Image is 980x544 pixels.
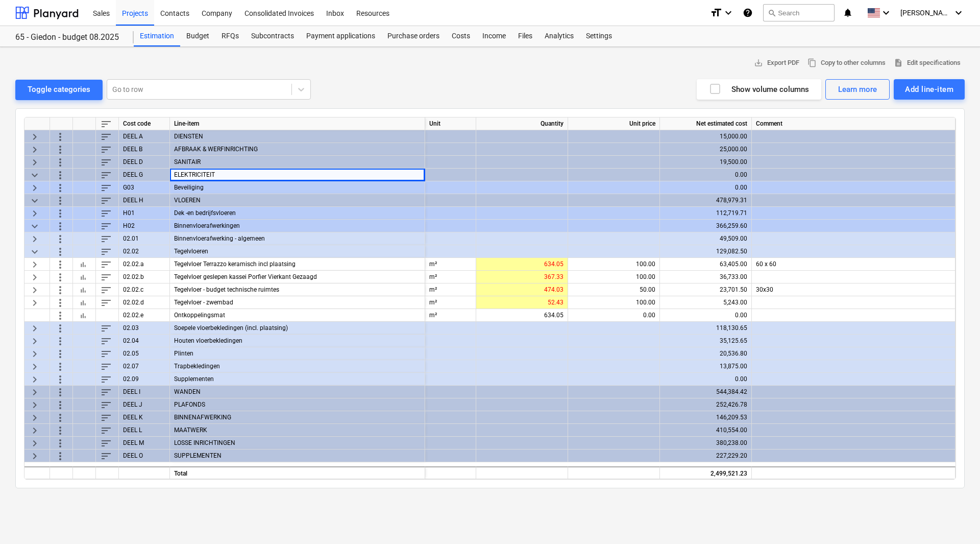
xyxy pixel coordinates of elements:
a: Costs [446,26,476,46]
div: AFBRAAK & WERFINRICHTING [170,143,425,156]
div: Estimation [134,26,180,46]
div: 0.00 [572,309,655,322]
span: keyboard_arrow_right [29,411,41,423]
a: Payment applications [300,26,381,46]
div: WANDEN [170,386,425,398]
span: more_vert [54,194,66,206]
span: more_vert [54,245,66,257]
div: 100.00 [572,258,655,271]
span: sort [100,117,112,130]
span: keyboard_arrow_right [29,450,41,462]
div: 19,500.00 [664,156,747,169]
div: Tegelvloer - zwembad [170,296,425,309]
div: 634.05 [480,258,563,271]
span: sort [100,207,112,219]
div: DEEL L [119,424,170,437]
div: Purchase orders [381,26,446,46]
div: 65 - Giedon - budget 08.2025 [15,32,121,43]
div: Beveiliging [170,181,425,194]
span: keyboard_arrow_right [29,437,41,449]
div: Tegelvloeren [170,245,425,258]
span: keyboard_arrow_right [29,181,41,194]
span: keyboard_arrow_right [29,335,41,347]
div: 0.00 [664,373,747,386]
div: 20,536.80 [664,347,747,360]
span: more_vert [54,283,66,296]
span: sort [100,437,112,449]
div: LOSSE INRICHTINGEN [170,437,425,450]
div: DEEL B [119,143,170,156]
div: BINNENAFWERKING [170,411,425,424]
div: 02.01 [119,232,170,245]
div: 30x30 [752,283,955,296]
div: m² [425,258,476,271]
span: sort [100,169,112,181]
span: Copy to other columns [807,57,886,69]
div: 380,238.00 [664,437,747,450]
div: 02.04 [119,335,170,347]
div: H01 [119,207,170,220]
span: more_vert [54,335,66,347]
div: RFQs [215,26,245,46]
div: 100.00 [572,271,655,283]
div: DIENSTEN [170,130,425,143]
div: 60 x 60 [752,258,955,271]
div: Files [512,26,538,46]
div: Add line-item [905,83,953,96]
div: Settings [580,26,618,46]
a: Income [476,26,512,46]
div: m² [425,283,476,296]
span: sort [100,194,112,206]
div: Tegelvloer - budget technische ruimtes [170,283,425,296]
span: more_vert [54,169,66,181]
div: DEEL G [119,169,170,181]
div: 478,979.31 [664,194,747,207]
span: sort [100,386,112,398]
div: 544,384.42 [664,386,747,398]
div: 63,405.00 [664,258,747,271]
div: Binnenvloerafwerking - algemeen [170,232,425,245]
span: more_vert [54,437,66,449]
div: Binnenvloerafwerkingen [170,220,425,232]
span: keyboard_arrow_right [29,283,41,296]
div: SANITAIR [170,156,425,169]
span: keyboard_arrow_right [29,386,41,398]
span: sort [100,156,112,168]
div: Unit [425,117,476,130]
a: Subcontracts [245,26,300,46]
div: Total [170,466,425,479]
div: 02.02 [119,245,170,258]
button: Toggle categories [15,80,103,100]
span: Edit specifications [894,57,961,69]
span: keyboard_arrow_right [29,360,41,372]
span: keyboard_arrow_right [29,232,41,245]
div: Ontkoppelingsmat [170,309,425,322]
span: sort [100,424,112,436]
div: Unit price [568,117,660,130]
div: 13,875.00 [664,360,747,373]
div: Houten vloerbekledingen [170,335,425,347]
span: more_vert [54,143,66,155]
span: more_vert [54,450,66,462]
span: save_alt [754,58,763,67]
div: 36,733.00 [664,271,747,283]
button: Edit specifications [890,55,965,71]
div: m² [425,309,476,322]
span: sort [100,258,112,270]
div: Toggle categories [28,83,90,96]
span: more_vert [54,309,66,321]
div: 112,719.71 [664,207,747,220]
div: 100.00 [572,296,655,309]
div: Soepele vloerbekledingen (incl. plaatsing) [170,322,425,335]
span: sort [100,347,112,360]
div: 02.02.c [119,283,170,296]
span: more_vert [54,156,66,168]
span: bar_chart [79,311,87,319]
button: Copy to other columns [803,55,890,71]
span: more_vert [54,424,66,436]
span: keyboard_arrow_right [29,373,41,385]
div: Supplementen [170,373,425,386]
span: more_vert [54,181,66,194]
div: Learn more [838,83,877,96]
